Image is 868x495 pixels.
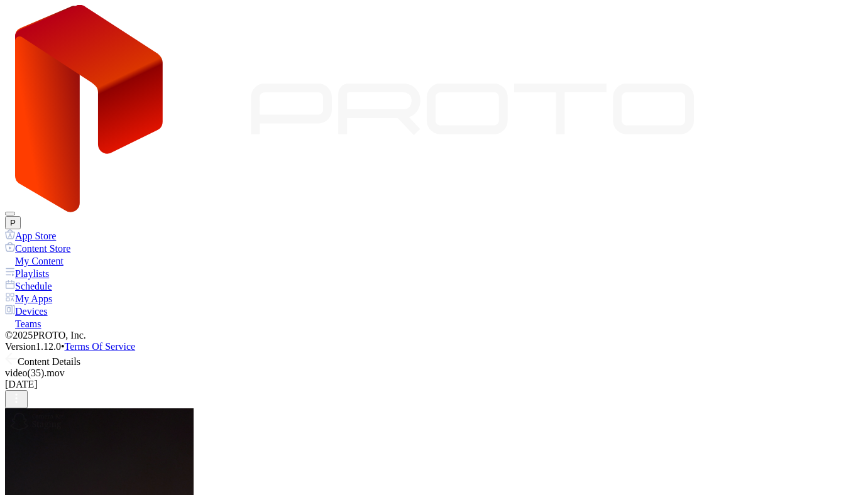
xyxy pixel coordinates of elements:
[5,292,863,305] a: My Apps
[5,280,863,292] a: Schedule
[65,341,136,352] a: Terms Of Service
[5,367,863,379] div: video(35).mov
[5,216,21,229] button: P
[5,242,863,254] a: Content Store
[5,330,863,341] div: © 2025 PROTO, Inc.
[5,379,863,390] div: [DATE]
[5,229,863,242] a: App Store
[5,254,863,267] a: My Content
[5,317,863,330] a: Teams
[5,267,863,280] a: Playlists
[5,352,863,367] div: Content Details
[5,341,65,352] span: Version 1.12.0 •
[5,305,863,317] a: Devices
